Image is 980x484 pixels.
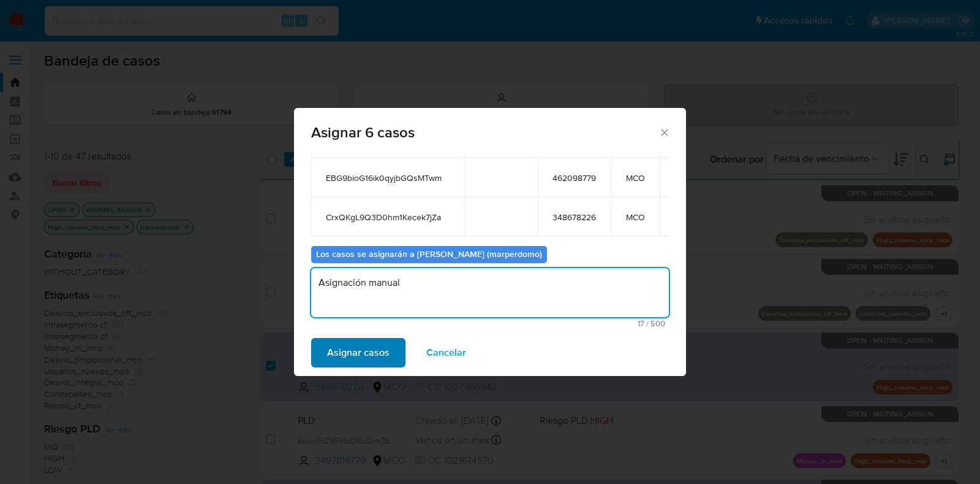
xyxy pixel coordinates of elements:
span: CrxQKgL9Q3D0hm1Kecek7jZa [326,212,450,223]
button: Cerrar ventana [658,126,669,137]
span: MCO [626,212,645,223]
span: Asignar casos [327,339,390,366]
button: Cancelar [410,338,482,367]
textarea: Asignación manual [311,268,669,317]
span: Máximo 500 caracteres [315,320,665,328]
span: 462098779 [552,172,597,183]
span: 348678226 [552,212,597,223]
span: MCO [626,172,645,183]
button: Asignar casos [311,338,405,367]
span: EBG9bioG16ik0qyjbGQsMTwm [326,172,450,183]
span: Cancelar [426,339,466,366]
span: Asignar 6 casos [311,125,658,140]
div: assign-modal [294,108,686,376]
b: Los casos se asignarán a [PERSON_NAME] (marperdomo) [316,248,542,260]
